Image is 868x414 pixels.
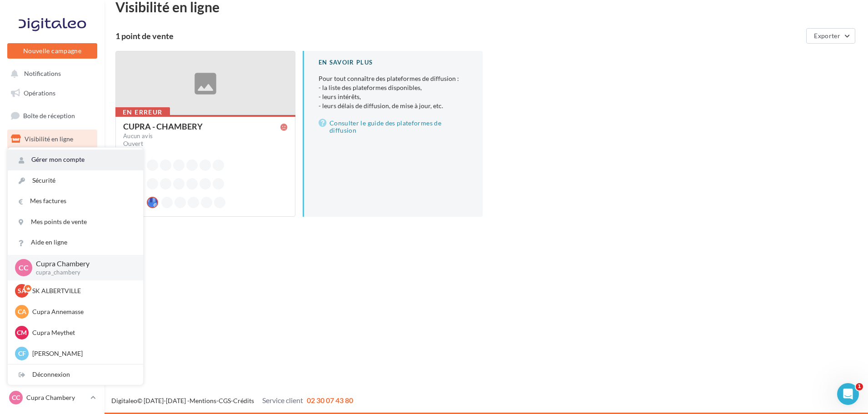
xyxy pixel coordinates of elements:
[8,212,143,232] a: Mes points de vente
[32,349,132,358] p: [PERSON_NAME]
[814,32,840,40] span: Exporter
[806,28,855,44] button: Exporter
[5,84,99,103] a: Opérations
[233,397,254,404] a: Crédits
[18,286,26,295] span: SA
[5,152,99,171] a: Campagnes
[115,32,803,40] div: 1 point de vente
[319,74,468,110] p: Pour tout connaître des plateformes de diffusion :
[319,92,468,101] li: - leurs intérêts,
[36,269,129,277] p: cupra_chambery
[319,101,468,110] li: - leurs délais de diffusion, de mise à jour, etc.
[307,396,353,404] span: 02 30 07 43 80
[7,43,97,59] button: Nouvelle campagne
[26,393,87,402] p: Cupra Chambery
[262,396,303,404] span: Service client
[123,122,203,130] div: CUPRA - CHAMBERY
[837,383,859,405] iframe: Intercom live chat
[25,135,73,143] span: Visibilité en ligne
[319,83,468,92] li: - la liste des plateformes disponibles,
[123,133,153,139] div: Aucun avis
[319,118,468,136] a: Consulter le guide des plateformes de diffusion
[5,273,99,299] a: Campagnes DataOnDemand
[24,70,61,78] span: Notifications
[12,393,20,402] span: CC
[5,242,99,269] a: PLV et print personnalisable
[8,191,143,211] a: Mes factures
[32,328,132,337] p: Cupra Meythet
[32,307,132,316] p: Cupra Annemasse
[5,130,99,149] a: Visibilité en ligne
[115,107,170,117] div: En erreur
[19,262,29,273] span: CC
[856,383,863,390] span: 1
[111,397,353,404] span: © [DATE]-[DATE] - - -
[24,89,55,97] span: Opérations
[32,286,132,295] p: SK ALBERTVILLE
[18,307,26,316] span: CA
[8,150,143,170] a: Gérer mon compte
[111,397,137,404] a: Digitaleo
[8,232,143,253] a: Aide en ligne
[123,140,143,147] span: Ouvert
[8,364,143,385] div: Déconnexion
[18,349,26,358] span: CF
[5,220,99,239] a: Calendrier
[17,328,27,337] span: CM
[5,197,99,216] a: Médiathèque
[5,175,99,194] a: Contacts
[36,259,129,269] p: Cupra Chambery
[190,397,216,404] a: Mentions
[5,106,99,125] a: Boîte de réception
[123,132,288,141] a: Aucun avis
[219,397,231,404] a: CGS
[7,389,97,406] a: CC Cupra Chambery
[319,58,468,67] div: En savoir plus
[23,112,75,120] span: Boîte de réception
[8,170,143,191] a: Sécurité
